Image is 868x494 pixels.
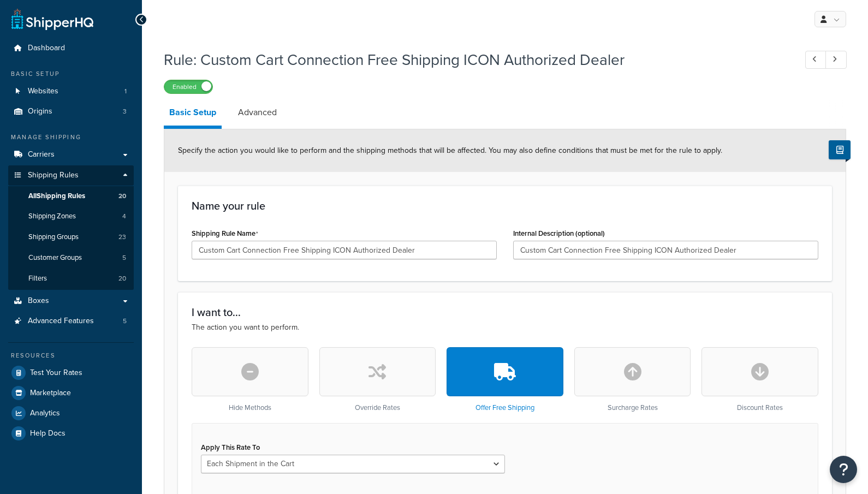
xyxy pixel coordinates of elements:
[319,347,436,412] div: Override Rates
[8,69,134,79] div: Basic Setup
[8,424,134,443] a: Help Docs
[178,145,722,156] span: Specify the action you would like to perform and the shipping methods that will be affected. You ...
[28,253,82,263] span: Customer Groups
[574,347,691,412] div: Surcharge Rates
[192,322,818,334] p: The action you want to perform.
[192,306,818,318] h3: I want to...
[28,44,65,53] span: Dashboard
[192,229,258,238] label: Shipping Rule Name
[8,363,134,383] a: Test Your Rates
[28,87,58,96] span: Websites
[825,51,847,69] a: Next Record
[8,311,134,331] li: Advanced Features
[8,38,134,58] a: Dashboard
[164,80,212,93] label: Enabled
[8,311,134,331] a: Advanced Features5
[8,383,134,403] a: Marketplace
[28,171,79,180] span: Shipping Rules
[830,456,857,483] button: Open Resource Center
[8,206,134,227] li: Shipping Zones
[164,99,222,129] a: Basic Setup
[201,443,260,451] label: Apply This Rate To
[30,389,71,398] span: Marketplace
[118,192,126,201] span: 20
[164,49,785,70] h1: Rule: Custom Cart Connection Free Shipping ICON Authorized Dealer
[829,140,851,159] button: Show Help Docs
[28,150,55,159] span: Carriers
[513,229,605,237] label: Internal Description (optional)
[8,186,134,206] a: AllShipping Rules20
[8,351,134,360] div: Resources
[233,99,282,126] a: Advanced
[8,206,134,227] a: Shipping Zones4
[8,248,134,268] a: Customer Groups5
[28,233,79,242] span: Shipping Groups
[8,248,134,268] li: Customer Groups
[8,165,134,290] li: Shipping Rules
[122,253,126,263] span: 5
[8,227,134,247] a: Shipping Groups23
[8,269,134,289] a: Filters20
[28,107,52,116] span: Origins
[30,409,60,418] span: Analytics
[805,51,827,69] a: Previous Record
[8,269,134,289] li: Filters
[8,145,134,165] a: Carriers
[28,317,94,326] span: Advanced Features
[8,81,134,102] li: Websites
[123,107,127,116] span: 3
[8,227,134,247] li: Shipping Groups
[8,133,134,142] div: Manage Shipping
[8,81,134,102] a: Websites1
[30,368,82,378] span: Test Your Rates
[122,212,126,221] span: 4
[701,347,818,412] div: Discount Rates
[118,274,126,283] span: 20
[124,87,127,96] span: 1
[8,291,134,311] a: Boxes
[8,165,134,186] a: Shipping Rules
[28,192,85,201] span: All Shipping Rules
[28,274,47,283] span: Filters
[8,102,134,122] li: Origins
[8,403,134,423] a: Analytics
[8,102,134,122] a: Origins3
[192,347,308,412] div: Hide Methods
[28,296,49,306] span: Boxes
[30,429,66,438] span: Help Docs
[28,212,76,221] span: Shipping Zones
[447,347,563,412] div: Offer Free Shipping
[123,317,127,326] span: 5
[118,233,126,242] span: 23
[192,200,818,212] h3: Name your rule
